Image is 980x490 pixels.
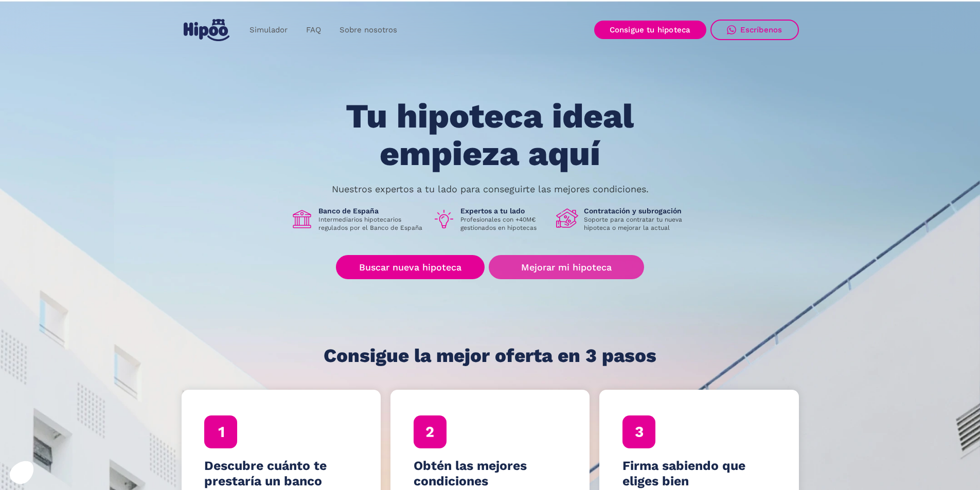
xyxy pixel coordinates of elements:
p: Soporte para contratar tu nueva hipoteca o mejorar la actual [584,215,690,232]
h1: Contratación y subrogación [584,206,690,215]
h1: Consigue la mejor oferta en 3 pasos [324,346,656,366]
h1: Tu hipoteca ideal empieza aquí [295,98,685,172]
a: Escríbenos [710,20,799,40]
h1: Banco de España [318,206,424,215]
div: Escríbenos [740,25,782,34]
h4: Obtén las mejores condiciones [414,458,567,489]
a: Buscar nueva hipoteca [336,255,485,279]
a: Consigue tu hipoteca [594,21,706,39]
h4: Firma sabiendo que eliges bien [622,458,776,489]
a: FAQ [297,20,330,40]
h4: Descubre cuánto te prestaría un banco [204,458,358,489]
a: home [182,15,232,45]
a: Mejorar mi hipoteca [489,255,644,279]
p: Intermediarios hipotecarios regulados por el Banco de España [318,215,424,232]
a: Sobre nosotros [330,20,406,40]
a: Simulador [240,20,297,40]
h1: Expertos a tu lado [460,206,548,215]
p: Profesionales con +40M€ gestionados en hipotecas [460,215,548,232]
p: Nuestros expertos a tu lado para conseguirte las mejores condiciones. [332,185,649,193]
